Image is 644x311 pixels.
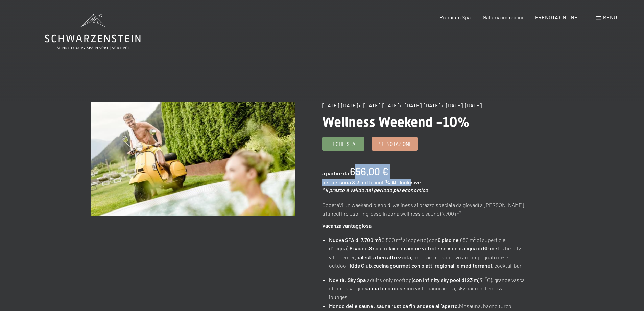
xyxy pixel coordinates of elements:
span: per persona & [322,179,356,185]
span: Wellness Weekend -10% [322,114,470,130]
strong: 6 piscine [438,237,459,243]
span: incl. ¾ All-Inclusive [375,179,421,185]
p: GodeteVi un weekend pieno di wellness al prezzo speciale da giovedì a [PERSON_NAME] a lunedì incl... [322,201,526,218]
b: 656,00 € [350,165,388,177]
span: • [DATE]-[DATE] [400,102,440,108]
strong: palestra ben attrezzata [356,254,411,260]
a: Galleria immagini [483,14,523,20]
strong: Novità: Sky Spa [329,276,366,283]
a: Richiesta [323,137,364,150]
span: • [DATE]-[DATE] [441,102,482,108]
em: * il prezzo è valido nel periodo più economico [322,186,428,193]
span: Menu [603,14,617,20]
strong: Mondo delle saune: sauna rustica finlandese all’aperto, [329,303,459,309]
a: Prenotazione [372,137,417,150]
span: Richiesta [331,140,355,148]
a: Premium Spa [439,14,471,20]
span: 3 notte [357,179,374,185]
span: a partire da [322,170,349,176]
strong: sauna finlandese [365,285,405,291]
strong: Kids Club [350,262,372,269]
strong: cucina gourmet con piatti regionali e mediterranei [373,262,492,269]
span: Prenotazione [377,140,412,148]
li: (adults only rooftop) (31 °C), grande vasca idromassaggio, con vista panoramica, sky bar con terr... [329,275,526,302]
a: PRENOTA ONLINE [535,14,578,20]
strong: 8 sale relax con ampie vetrate [369,245,439,251]
strong: Nuova SPA di 7.700 m² [329,237,380,243]
strong: Vacanza vantaggiosa [322,222,372,229]
span: • [DATE]-[DATE] [359,102,399,108]
img: Wellness Weekend -10% [91,102,295,216]
strong: con infinity sky pool di 23 m [413,276,478,283]
strong: scivolo d'acqua di 60 metri [441,245,503,251]
strong: 8 saune [350,245,368,251]
li: (5.500 m² al coperto) con (680 m² di superficie d'acqua), , , , beauty vital center, , programma ... [329,236,526,270]
span: [DATE]-[DATE] [322,102,358,108]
